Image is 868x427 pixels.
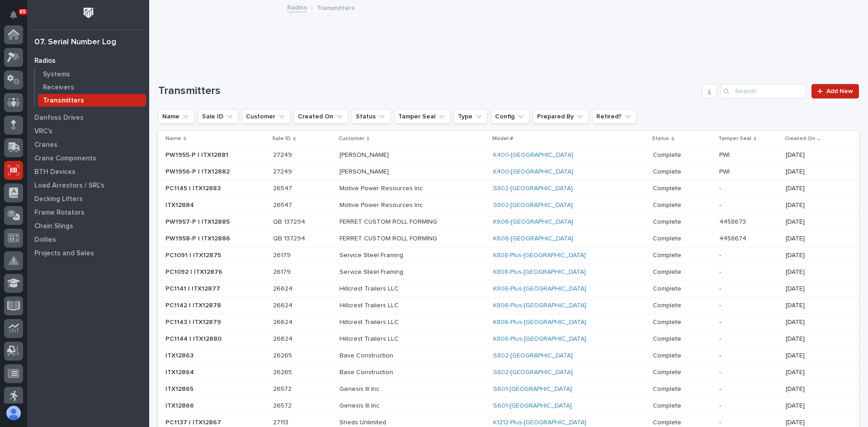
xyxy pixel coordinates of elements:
[811,84,859,99] a: Add New
[34,57,56,65] p: Radios
[653,250,683,259] p: Complete
[653,233,683,243] p: Complete
[653,150,683,159] p: Complete
[340,202,486,209] p: Motive Power Resources Inc
[493,302,586,310] a: K806-Plus-[GEOGRAPHIC_DATA]
[273,233,307,243] p: QB 137294
[719,367,723,376] p: -
[273,250,292,259] p: 26179
[493,369,573,376] a: S802-[GEOGRAPHIC_DATA]
[493,319,586,326] a: K806-Plus-[GEOGRAPHIC_DATA]
[719,384,723,393] p: -
[158,397,859,414] tr: ITX12866ITX12866 2657226572 Genesis III IncS601-[GEOGRAPHIC_DATA] CompleteComplete -- [DATE]
[43,84,74,92] p: Receivers
[786,419,844,427] p: [DATE]
[653,183,683,192] p: Complete
[165,367,196,376] p: ITX12864
[340,252,486,259] p: Service Steel Framing
[493,268,586,276] a: K808-Plus-[GEOGRAPHIC_DATA]
[786,268,844,276] p: [DATE]
[27,219,149,233] a: Chain Slings
[340,218,486,226] p: FERRET CUSTOM ROLL FORMING
[273,367,294,376] p: 26265
[786,185,844,192] p: [DATE]
[165,317,223,326] p: PC1143 | ITX12879
[165,216,231,226] p: PW1957-P | ITX12885
[198,109,238,124] button: Sale ID
[653,384,683,393] p: Complete
[340,268,486,276] p: Service Steel Framing
[653,400,683,410] p: Complete
[340,285,486,293] p: Hillcrest Trailers LLC
[165,166,231,176] p: PW1956-P | ITX12882
[340,369,486,376] p: Base Construction
[719,233,748,243] p: 4458674
[27,138,149,151] a: Cranes
[719,317,723,326] p: -
[165,283,222,293] p: PC1141 | ITX12877
[165,417,223,427] p: PC1137 | ITX12867
[493,335,586,343] a: K806-Plus-[GEOGRAPHIC_DATA]
[786,168,844,176] p: [DATE]
[165,267,224,276] p: PC1092 | ITX12876
[165,384,195,393] p: ITX12865
[786,218,844,226] p: [DATE]
[394,109,450,124] button: Tamper Seal
[165,250,223,259] p: PC1091 | ITX12875
[653,267,683,276] p: Complete
[272,134,291,144] p: Sale ID
[158,364,859,380] tr: ITX12864ITX12864 2626526265 Base ConstructionS802-[GEOGRAPHIC_DATA] CompleteComplete -- [DATE]
[340,319,486,326] p: Hillcrest Trailers LLC
[785,134,815,144] p: Created On
[273,216,307,226] p: QB 137294
[165,183,222,192] p: PC1145 | ITX12883
[158,147,859,164] tr: PW1955-P | ITX12881PW1955-P | ITX12881 2724927249 [PERSON_NAME]K400-[GEOGRAPHIC_DATA] CompleteCom...
[242,109,290,124] button: Customer
[653,367,683,376] p: Complete
[287,2,307,12] a: Radios
[719,350,723,360] p: -
[34,114,84,122] p: Danfoss Drives
[43,70,70,79] p: Systems
[533,109,589,124] button: Prepared By
[826,88,853,94] span: Add New
[27,192,149,206] a: Decking Lifters
[20,9,26,15] p: 65
[273,166,294,176] p: 27249
[27,246,149,260] a: Projects and Sales
[27,165,149,178] a: BTH Devices
[340,335,486,343] p: Hillcrest Trailers LLC
[11,11,23,25] div: Notifications65
[158,214,859,230] tr: PW1957-P | ITX12885PW1957-P | ITX12885 QB 137294QB 137294 FERRET CUSTOM ROLL FORMINGK606-[GEOGRAP...
[491,109,529,124] button: Config
[158,180,859,197] tr: PC1145 | ITX12883PC1145 | ITX12883 2654726547 Motive Power Resources IncS802-[GEOGRAPHIC_DATA] Co...
[653,300,683,310] p: Complete
[34,209,85,217] p: Frame Rotators
[34,195,83,203] p: Decking Lifters
[653,417,683,427] p: Complete
[27,206,149,219] a: Frame Rotators
[35,68,149,80] a: Systems
[158,331,859,347] tr: PC1144 | ITX12880PC1144 | ITX12880 2662426624 Hillcrest Trailers LLCK806-Plus-[GEOGRAPHIC_DATA] C...
[719,283,723,293] p: -
[786,352,844,360] p: [DATE]
[158,247,859,264] tr: PC1091 | ITX12875PC1091 | ITX12875 2617926179 Service Steel FramingK808-Plus-[GEOGRAPHIC_DATA] Co...
[4,404,23,422] button: users-avatar
[592,109,637,124] button: Retired?
[493,252,586,259] a: K808-Plus-[GEOGRAPHIC_DATA]
[719,200,723,209] p: -
[653,283,683,293] p: Complete
[273,183,294,192] p: 26547
[786,335,844,343] p: [DATE]
[340,151,486,159] p: [PERSON_NAME]
[493,202,573,209] a: S802-[GEOGRAPHIC_DATA]
[493,352,573,360] a: S802-[GEOGRAPHIC_DATA]
[158,314,859,331] tr: PC1143 | ITX12879PC1143 | ITX12879 2662426624 Hillcrest Trailers LLCK806-Plus-[GEOGRAPHIC_DATA] C...
[653,216,683,226] p: Complete
[34,236,56,244] p: Dollies
[493,151,573,159] a: K400-[GEOGRAPHIC_DATA]
[34,182,104,190] p: Load Arrestors / SRL's
[653,350,683,360] p: Complete
[165,233,232,243] p: PW1958-P | ITX12886
[340,185,486,192] p: Motive Power Resources Inc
